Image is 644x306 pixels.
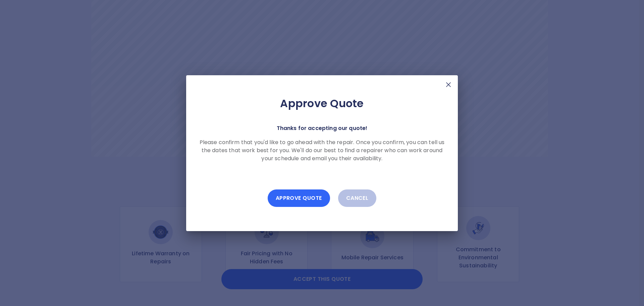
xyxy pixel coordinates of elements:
p: Please confirm that you'd like to go ahead with the repair. Once you confirm, you can tell us the... [197,138,447,163]
button: Approve Quote [268,189,330,207]
button: Cancel [338,189,377,207]
h2: Approve Quote [197,97,447,110]
img: X Mark [444,81,452,89]
p: Thanks for accepting our quote! [277,124,368,133]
